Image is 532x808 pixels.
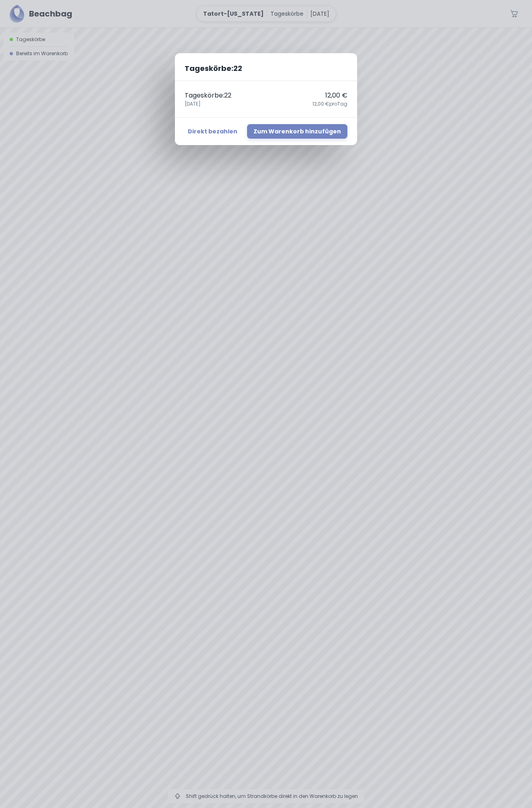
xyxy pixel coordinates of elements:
button: Direkt bezahlen [185,124,241,139]
span: [DATE] [185,100,201,108]
h2: Tageskörbe : 22 [175,53,357,81]
span: 12,00 € pro Tag [312,100,347,108]
button: Zum Warenkorb hinzufügen [247,124,347,139]
p: 12,00 € [325,91,347,100]
p: Tageskörbe : 22 [185,91,231,100]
